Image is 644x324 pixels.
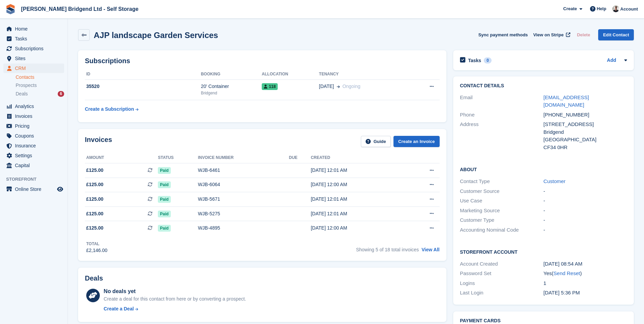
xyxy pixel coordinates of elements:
div: CF34 0HR [544,144,627,151]
span: Sites [15,54,56,63]
div: [DATE] 08:54 AM [544,260,627,268]
span: Analytics [15,102,56,111]
span: View on Stripe [533,32,564,38]
a: menu [3,121,64,131]
span: Subscriptions [15,44,56,53]
img: Rhys Jones [612,5,619,12]
span: Prospects [16,82,37,89]
div: WJB-6064 [198,181,289,188]
a: menu [3,184,64,194]
th: Invoice number [198,152,289,163]
div: - [544,226,627,234]
a: menu [3,102,64,111]
span: Ongoing [343,84,361,89]
div: WJB-5275 [198,210,289,217]
span: CRM [15,64,56,73]
button: Sync payment methods [478,29,528,40]
span: Tasks [15,34,56,43]
span: Coupons [15,131,56,141]
div: No deals yet [104,287,246,295]
span: Online Store [15,184,56,194]
span: Create [563,5,577,12]
div: [PHONE_NUMBER] [544,111,627,119]
span: 118 [262,83,278,90]
button: Delete [574,29,593,40]
span: Showing 5 of 18 total invoices [356,247,419,252]
div: WJB-5671 [198,196,289,203]
span: Home [15,24,56,34]
div: Password Set [460,270,544,277]
div: - [544,207,627,215]
h2: Tasks [468,57,481,64]
div: - [544,187,627,195]
a: [PERSON_NAME] Bridgend Ltd - Self Storage [18,3,141,15]
div: Contact Type [460,178,544,185]
a: Preview store [56,185,64,193]
span: Paid [158,196,170,203]
div: Create a Deal [104,305,134,312]
th: Booking [201,69,262,80]
a: menu [3,151,64,160]
div: Bridgend [544,128,627,136]
div: Yes [544,270,627,277]
h2: About [460,166,627,173]
div: [DATE] 12:01 AM [311,167,403,174]
a: menu [3,131,64,141]
div: 35520 [85,83,201,90]
th: Amount [85,152,158,163]
div: - [544,197,627,205]
span: [DATE] [319,83,334,90]
h2: Contact Details [460,83,627,89]
span: Invoices [15,111,56,121]
div: WJB-6461 [198,167,289,174]
a: Create a Deal [104,305,246,312]
div: Create a Subscription [85,106,134,113]
a: [EMAIL_ADDRESS][DOMAIN_NAME] [544,94,589,108]
div: Logins [460,280,544,287]
a: Customer [544,178,566,184]
div: 20' Container [201,83,262,90]
span: Account [620,6,638,13]
div: [STREET_ADDRESS] [544,121,627,128]
div: [DATE] 12:01 AM [311,210,403,217]
a: Contacts [16,74,64,80]
div: Email [460,94,544,109]
div: Total [86,241,107,247]
a: Create a Subscription [85,103,139,115]
h2: AJP landscape Garden Services [94,31,218,40]
a: View All [422,247,440,252]
span: Paid [158,167,170,174]
a: Create an Invoice [393,136,440,147]
a: Prospects [16,82,64,89]
div: Phone [460,111,544,119]
div: 0 [484,57,492,64]
div: Bridgend [201,90,262,96]
h2: Payment cards [460,318,627,324]
a: menu [3,161,64,170]
img: stora-icon-8386f47178a22dfd0bd8f6a31ec36ba5ce8667c1dd55bd0f319d3a0aa187defe.svg [5,4,16,14]
time: 2024-03-13 17:36:16 UTC [544,290,580,295]
a: menu [3,141,64,150]
span: Capital [15,161,56,170]
div: £2,146.00 [86,247,107,254]
a: menu [3,44,64,53]
div: Customer Source [460,187,544,195]
th: Status [158,152,198,163]
span: Help [597,5,606,12]
div: Create a deal for this contact from here or by converting a prospect. [104,295,246,303]
div: 1 [544,280,627,287]
div: Marketing Source [460,207,544,215]
a: View on Stripe [531,29,572,40]
th: Due [289,152,311,163]
h2: Subscriptions [85,57,440,65]
a: Guide [361,136,391,147]
h2: Invoices [85,136,112,147]
span: £125.00 [86,167,104,174]
th: Created [311,152,403,163]
h2: Storefront Account [460,248,627,255]
a: Send Reset [553,270,580,276]
th: Allocation [262,69,319,80]
div: [DATE] 12:00 AM [311,224,403,232]
span: Insurance [15,141,56,150]
div: 6 [58,91,64,97]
